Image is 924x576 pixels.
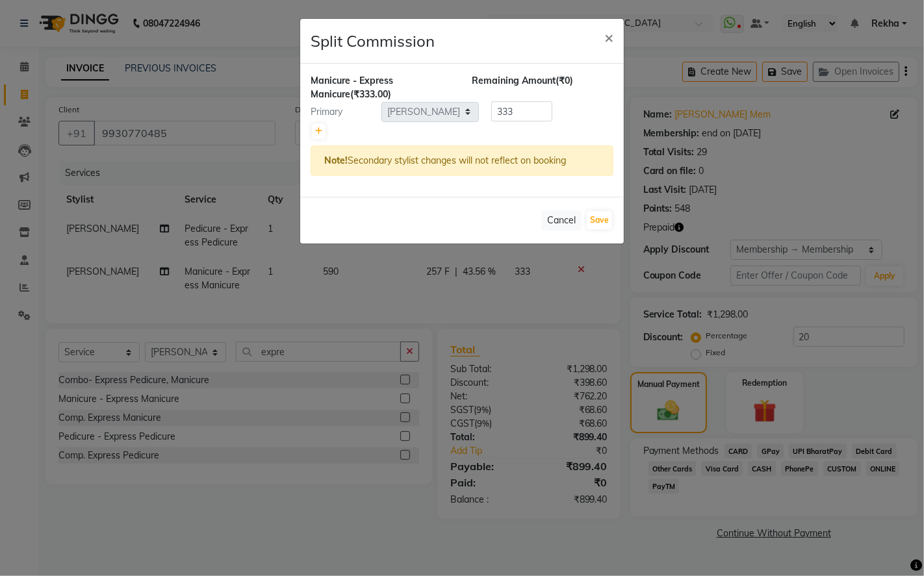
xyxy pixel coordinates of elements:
div: Secondary stylist changes will not reflect on booking [311,145,613,176]
span: (₹0) [556,75,573,86]
span: (₹333.00) [350,88,391,100]
button: Save [587,211,612,229]
strong: Note! [324,155,348,166]
h4: Split Commission [311,29,435,53]
div: Primary [301,105,381,119]
span: Manicure - Express Manicure [311,75,393,100]
button: Cancel [541,210,582,231]
button: Close [594,19,624,55]
span: Remaining Amount [472,75,556,86]
span: × [604,27,613,47]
